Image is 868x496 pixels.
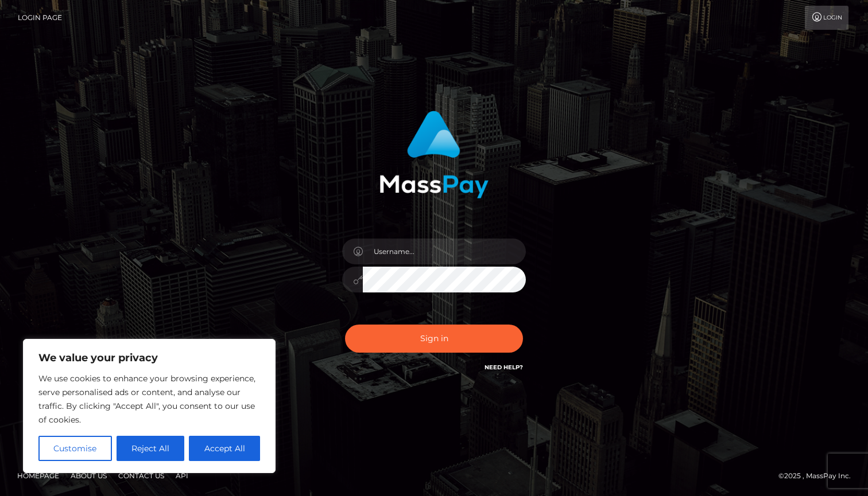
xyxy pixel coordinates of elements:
[117,436,185,461] button: Reject All
[66,467,111,485] a: About Us
[38,372,260,427] p: We use cookies to enhance your browsing experience, serve personalised ads or content, and analys...
[189,436,260,461] button: Accept All
[778,470,859,482] div: © 2025 , MassPay Inc.
[18,6,62,30] a: Login Page
[485,364,523,371] a: Need Help?
[114,467,169,485] a: Contact Us
[805,6,848,30] a: Login
[13,467,64,485] a: Homepage
[345,325,523,353] button: Sign in
[379,111,489,198] img: MassPay Login
[38,351,260,365] p: We value your privacy
[38,436,112,461] button: Customise
[171,467,193,485] a: API
[363,239,526,264] input: Username...
[23,339,276,473] div: We value your privacy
